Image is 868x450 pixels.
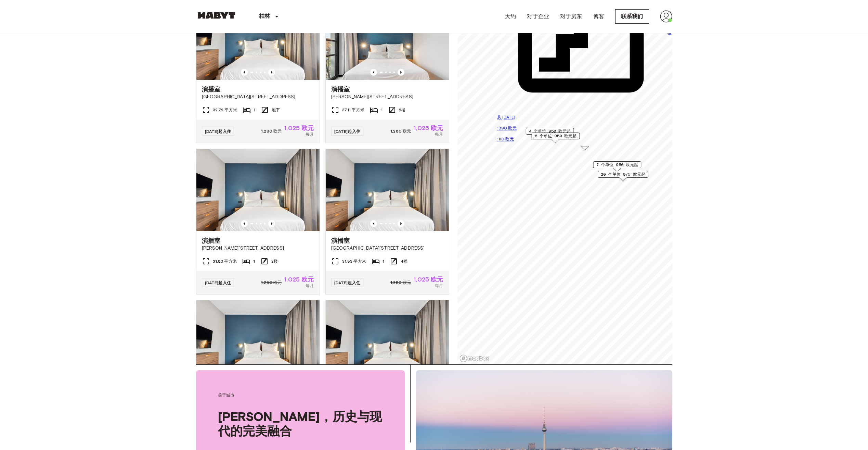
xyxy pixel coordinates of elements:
span: 地下 [272,107,280,113]
span: [GEOGRAPHIC_DATA][STREET_ADDRESS] [331,245,443,252]
span: [DATE]起入住 [205,129,231,134]
span: 7 个单位 950 欧元起 [596,162,638,168]
span: 2楼 [399,107,405,113]
button: 上一张图片 [370,220,377,227]
a: DE-01-482-104-01单位营销图片上一张图片上一张图片演播室[PERSON_NAME][STREET_ADDRESS]29.04 平方米11楼[DATE]起入住1,190 欧元950 ... [196,300,320,446]
span: [PERSON_NAME][STREET_ADDRESS] [331,93,443,100]
a: 博客 [593,12,604,21]
div: 地图标记 [597,171,648,182]
span: [DATE]起入住 [205,280,231,285]
button: 上一张图片 [268,69,275,76]
span: [PERSON_NAME][STREET_ADDRESS] [202,245,314,252]
div: 地图标记 [593,161,641,172]
span: 1,280 欧元 [261,128,282,134]
img: 化身 [660,10,672,23]
span: 演播室 [331,237,350,245]
a: 对于房东 [560,12,582,21]
span: [DATE]起入住 [334,129,360,134]
a: 对于企业 [527,12,549,21]
span: 1,280 欧元 [261,279,282,286]
span: 2楼 [271,258,278,264]
span: 1,280 欧元 [390,128,411,134]
img: 哈比特 [196,12,237,19]
span: 关于城市 [218,392,383,398]
a: DE-01-481-412-01单位营销图片上一张图片上一张图片演播室[GEOGRAPHIC_DATA][STREET_ADDRESS]31.83 平方米14楼[DATE]起入住1,280 欧元... [325,149,449,295]
span: 演播室 [331,85,350,93]
span: 1,025 欧元 [284,276,314,283]
img: DE-01-481-412-01单位营销图片 [326,149,449,231]
span: 1,025 欧元 [414,125,443,131]
p: 柏林 [259,12,270,21]
span: 1,025 欧元 [284,125,314,131]
span: 每月 [435,131,443,137]
span: [DATE]起入住 [334,280,360,285]
button: 上一张图片 [241,69,248,76]
span: 37.11 平方米 [342,107,364,113]
a: DE-01-482-209-01单元营销图片上一张图片上一张图片演播室[PERSON_NAME][STREET_ADDRESS]31.83 平方米12楼[DATE]起入住1,280 欧元1,02... [196,149,320,295]
span: 每月 [435,283,443,289]
a: 联系我们 [615,9,649,24]
span: 1 [253,258,255,264]
p: 1390 欧元 [497,125,673,132]
span: 1 [383,258,384,264]
button: 上一张图片 [370,69,377,76]
span: 每月 [306,283,314,289]
img: DE-01-481-218-01单元营销图片 [326,300,449,383]
p: 1110 欧元 [497,136,673,142]
img: DE-01-482-209-01单元营销图片 [196,149,320,231]
button: 上一张图片 [241,220,248,227]
span: 1 [254,107,255,113]
span: 1 [381,107,383,113]
a: DE-01-481-218-01单元营销图片上一张图片上一张图片演播室[GEOGRAPHIC_DATA][STREET_ADDRESS]29.04 平方米12楼从 [DATE] 开始入住1,19... [325,300,449,446]
button: 上一张图片 [398,220,404,227]
span: 演播室 [202,237,220,245]
button: 上一张图片 [268,220,275,227]
img: DE-01-482-104-01单位营销图片 [196,300,320,383]
span: 20 个单位 875 欧元起 [600,171,645,177]
a: 大约 [505,12,516,21]
span: 32.72 平方米 [213,107,237,113]
span: [GEOGRAPHIC_DATA][STREET_ADDRESS] [202,93,314,100]
span: 31.83 平方米 [342,258,366,264]
span: 1,280 欧元 [390,279,411,286]
span: 4楼 [401,258,407,264]
span: 31.83 平方米 [213,258,237,264]
span: 从 [DATE] [497,114,515,120]
span: [PERSON_NAME]，历史与现代的完美融合 [218,409,383,438]
a: Mapbox 标志 [459,354,490,362]
span: 1,025 欧元 [414,276,443,283]
span: 每月 [306,131,314,137]
span: 演播室 [202,85,220,93]
button: 上一张图片 [398,69,404,76]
